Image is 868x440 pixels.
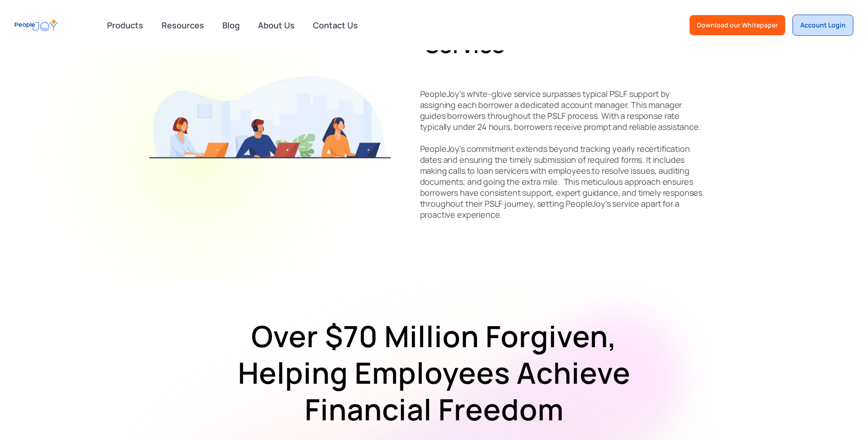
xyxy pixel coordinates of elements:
h2: Over $70 Million Forgiven, Helping Employees Achieve Financial Freedom [205,318,663,428]
a: About Us [253,15,300,35]
a: Blog [217,15,245,35]
p: PeopleJoy's white-glove service surpasses typical PSLF support by assigning each borrower a dedic... [420,88,706,220]
a: Contact Us [307,15,363,35]
div: Products [102,16,149,34]
a: Resources [156,15,210,35]
div: Download our Whitepaper [697,21,778,30]
a: Account Login [793,15,853,36]
img: Improve-Your-Employee-Retention-Rate-PeopleJoy [141,40,397,199]
div: Account Login [800,21,846,30]
a: Download our Whitepaper [690,15,785,35]
a: home [15,15,58,36]
h2: PSLF + White-Glove Service [425,3,690,58]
